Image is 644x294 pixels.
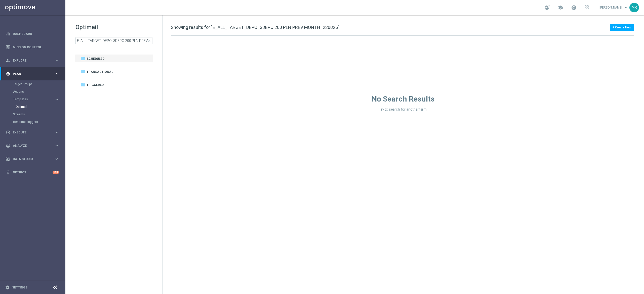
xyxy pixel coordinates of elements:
a: Mission Control [13,40,59,54]
span: keyboard_arrow_down [623,5,629,10]
span: Transactional [87,70,113,74]
span: Triggered [87,83,104,87]
a: Settings [12,286,27,289]
i: settings [5,285,10,290]
i: play_circle_outline [6,130,10,135]
span: Execute [13,131,54,134]
i: keyboard_arrow_right [54,143,59,148]
button: gps_fixed Plan keyboard_arrow_right [6,72,59,76]
span: close [147,39,151,43]
div: Streams [13,111,65,118]
input: Search Template [75,37,152,44]
a: Realtime Triggers [13,120,52,124]
span: Scheduled [87,57,104,61]
div: Actions [13,88,65,95]
i: folder [80,82,86,87]
div: Target Groups [13,80,65,88]
span: No Search Results [372,94,434,103]
i: lightbulb [6,170,10,175]
div: Explore [6,58,54,63]
i: gps_fixed [6,72,10,76]
button: play_circle_outline Execute keyboard_arrow_right [6,130,59,134]
div: Analyze [6,143,54,148]
div: AB [629,3,639,12]
a: Optibot [13,166,53,179]
button: Mission Control [6,45,59,49]
div: Templates [13,98,54,101]
i: person_search [6,58,10,63]
button: Data Studio keyboard_arrow_right [6,157,59,161]
i: folder [80,56,86,61]
i: keyboard_arrow_right [54,71,59,76]
div: Templates [13,95,65,111]
i: keyboard_arrow_right [54,97,59,102]
i: keyboard_arrow_right [54,130,59,135]
button: equalizer Dashboard [6,32,59,36]
div: +10 [53,171,59,174]
div: Optimail [16,103,65,111]
i: track_changes [6,143,10,148]
span: Showing results for "E_ALL_TARGET_DEPO_3DEPO 200 PLN PREV MONTH_220825" [171,25,339,30]
div: Data Studio [6,157,54,161]
a: Streams [13,112,52,116]
button: track_changes Analyze keyboard_arrow_right [6,144,59,148]
span: Try to search for another term [379,107,427,111]
a: Target Groups [13,82,52,86]
span: Analyze [13,144,54,147]
span: Templates [13,98,49,101]
div: Execute [6,130,54,135]
i: keyboard_arrow_right [54,58,59,63]
span: Data Studio [13,158,54,161]
a: Actions [13,90,52,94]
button: Templates keyboard_arrow_right [13,97,59,101]
i: keyboard_arrow_right [54,157,59,161]
div: Dashboard [6,27,59,40]
button: lightbulb Optibot +10 [6,170,59,174]
button: + Create New [610,24,634,31]
a: [PERSON_NAME]keyboard_arrow_down [599,4,629,11]
i: equalizer [6,32,10,36]
i: folder [80,69,86,74]
h1: Optimail [75,23,152,31]
span: Plan [13,72,54,75]
button: person_search Explore keyboard_arrow_right [6,59,59,63]
div: Mission Control [6,40,59,54]
div: Realtime Triggers [13,118,65,126]
span: school [557,5,563,10]
div: Optibot [6,166,59,179]
div: Plan [6,72,54,76]
a: Optimail [16,105,52,109]
a: Dashboard [13,27,59,40]
span: Explore [13,59,54,62]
